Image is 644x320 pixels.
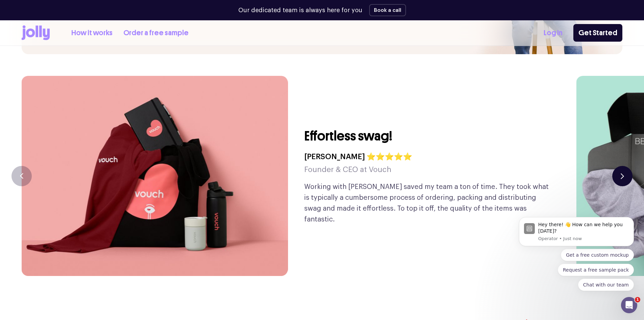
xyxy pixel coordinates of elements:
iframe: Intercom notifications message [509,209,644,317]
h3: Effortless swag! [304,127,392,145]
h4: [PERSON_NAME] ⭐⭐⭐⭐⭐ [304,150,412,163]
p: Working with [PERSON_NAME] saved my team a ton of time. They took what is typically a cumbersome ... [304,182,554,225]
a: Get Started [573,24,622,42]
a: How it works [71,27,113,39]
a: Log In [544,27,563,39]
button: Book a call [369,4,406,16]
p: Our dedicated team is always here for you [238,6,362,15]
span: 1 [635,297,640,302]
iframe: Intercom live chat [621,297,637,313]
h5: Founder & CEO at Vouch [304,163,412,176]
a: Order a free sample [123,27,189,39]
